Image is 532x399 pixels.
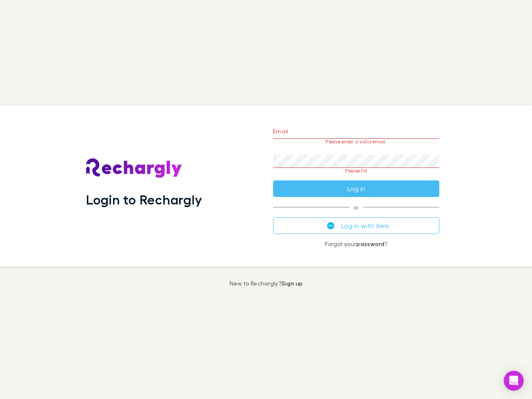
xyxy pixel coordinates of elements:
img: Xero's logo [327,222,335,229]
p: Please enter a valid email. [273,139,439,145]
p: Forgot your ? [273,241,439,247]
p: New to Rechargly? [229,280,303,287]
img: Rechargly's Logo [86,158,182,178]
a: Sign up [281,280,303,287]
a: password [356,240,384,247]
h1: Login to Rechargly [86,192,202,207]
button: Log in with Xero [273,217,439,234]
button: Log in [273,180,439,197]
div: Open Intercom Messenger [504,371,524,391]
p: Please fill [273,168,439,174]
